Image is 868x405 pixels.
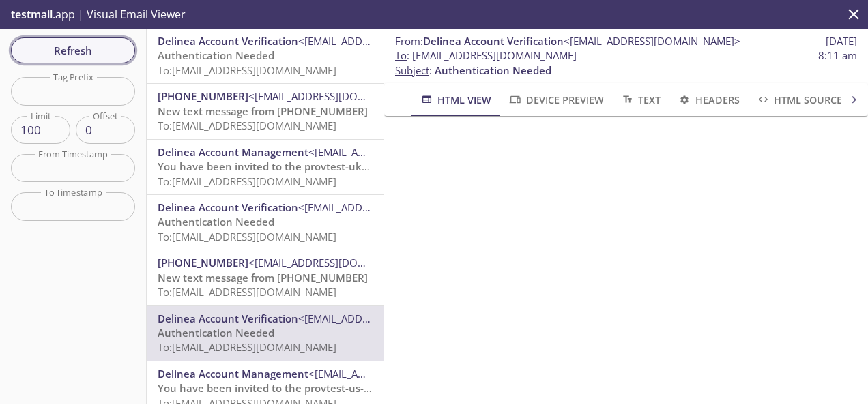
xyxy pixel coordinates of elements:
span: <[EMAIL_ADDRESS][DOMAIN_NAME]> [298,200,475,214]
span: <[EMAIL_ADDRESS][DOMAIN_NAME]> [564,34,740,48]
div: [PHONE_NUMBER]<[EMAIL_ADDRESS][DOMAIN_NAME]>New text message from [PHONE_NUMBER]To:[EMAIL_ADDRESS... [147,250,384,305]
span: Delinea Account Verification [158,312,298,325]
span: To: [EMAIL_ADDRESS][DOMAIN_NAME] [158,230,336,243]
span: To: [EMAIL_ADDRESS][DOMAIN_NAME] [158,63,336,77]
span: To: [EMAIL_ADDRESS][DOMAIN_NAME] [158,340,336,354]
div: Delinea Account Verification<[EMAIL_ADDRESS][DOMAIN_NAME]>Authentication NeededTo:[EMAIL_ADDRESS]... [147,29,384,83]
span: To: [EMAIL_ADDRESS][DOMAIN_NAME] [158,119,336,132]
span: Delinea Account Verification [158,34,298,48]
span: Delinea Account Verification [158,200,298,214]
span: [PHONE_NUMBER] [158,256,248,269]
p: : [395,48,857,78]
span: <[EMAIL_ADDRESS][DOMAIN_NAME]> [298,312,475,325]
span: Authentication Needed [158,326,274,340]
span: Delinea Account Management [158,367,308,380]
span: Authentication Needed [158,48,274,62]
span: [DATE] [826,34,857,48]
div: Delinea Account Management<[EMAIL_ADDRESS][DOMAIN_NAME]>You have been invited to the provtest-uk-... [147,140,384,194]
span: From [395,34,420,48]
span: <[EMAIL_ADDRESS][DOMAIN_NAME]> [298,34,475,48]
span: testmail [11,7,53,22]
span: Delinea Account Management [158,145,308,159]
span: To: [EMAIL_ADDRESS][DOMAIN_NAME] [158,175,336,188]
span: Authentication Needed [435,63,551,77]
span: HTML View [420,91,491,108]
span: HTML Source [756,91,842,108]
span: : [EMAIL_ADDRESS][DOMAIN_NAME] [395,48,577,63]
span: <[EMAIL_ADDRESS][DOMAIN_NAME]> [248,89,425,103]
button: Refresh [11,37,135,63]
span: You have been invited to the provtest-uk-251003-db9b0a tenant on Delinea Platform [158,160,581,173]
span: Headers [677,91,739,108]
span: Delinea Account Verification [423,34,564,48]
span: Subject [395,63,429,77]
span: 8:11 am [818,48,857,63]
span: <[EMAIL_ADDRESS][DOMAIN_NAME]> [248,256,425,269]
span: Authentication Needed [158,215,274,228]
span: <[EMAIL_ADDRESS][DOMAIN_NAME]> [308,367,485,380]
span: [PHONE_NUMBER] [158,89,248,103]
span: You have been invited to the provtest-us-251003-3ac678 tenant on Delinea Platform [158,381,578,395]
span: New text message from [PHONE_NUMBER] [158,104,368,118]
div: [PHONE_NUMBER]<[EMAIL_ADDRESS][DOMAIN_NAME]>New text message from [PHONE_NUMBER]To:[EMAIL_ADDRESS... [147,84,384,138]
span: Text [620,91,661,108]
span: : [395,34,740,48]
span: Device Preview [508,91,603,108]
span: To: [EMAIL_ADDRESS][DOMAIN_NAME] [158,285,336,299]
span: <[EMAIL_ADDRESS][DOMAIN_NAME]> [308,145,485,159]
div: Delinea Account Verification<[EMAIL_ADDRESS][DOMAIN_NAME]>Authentication NeededTo:[EMAIL_ADDRESS]... [147,195,384,250]
span: To [395,48,407,62]
span: Refresh [22,42,124,59]
span: New text message from [PHONE_NUMBER] [158,271,368,284]
div: Delinea Account Verification<[EMAIL_ADDRESS][DOMAIN_NAME]>Authentication NeededTo:[EMAIL_ADDRESS]... [147,306,384,361]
